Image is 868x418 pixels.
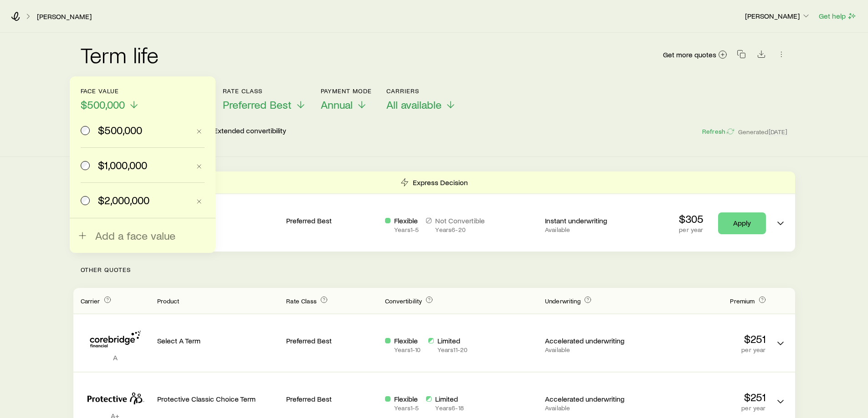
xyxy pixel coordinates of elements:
button: CarriersAll available [386,87,456,111]
div: Term quotes [73,171,795,252]
button: Rate ClassPreferred Best [223,87,306,111]
p: Value Plus Term [157,216,279,225]
a: [PERSON_NAME] [36,12,92,21]
p: Years 6 - 18 [435,404,463,412]
span: Product [157,297,180,305]
p: Years 11 - 20 [437,346,468,353]
span: Underwriting [545,297,580,305]
p: Rate Class [223,87,306,95]
p: Protective Classic Choice Term [157,394,279,403]
p: Years 6 - 20 [435,226,485,233]
h2: Term life [81,44,159,65]
span: Rate Class [286,297,317,305]
p: Other Quotes [73,252,795,288]
span: Get more quotes [663,51,716,58]
button: [PERSON_NAME] [745,11,811,22]
span: Generated [738,128,787,136]
p: per year [644,346,766,353]
p: Preferred Best [286,336,378,345]
span: Annual [321,98,353,111]
p: Instant underwriting [545,216,637,225]
p: Express Decision [413,178,468,187]
p: Years 1 - 10 [394,346,421,353]
p: Preferred Best [286,216,378,225]
p: Flexible [394,336,421,345]
p: per year [644,404,766,412]
p: Accelerated underwriting [545,394,637,403]
button: Payment ModeAnnual [321,87,372,111]
p: $305 [679,212,704,225]
p: Flexible [394,394,419,403]
span: Carrier [81,297,100,305]
span: Convertibility [385,297,422,305]
p: Face value [81,87,139,95]
p: Years 1 - 5 [394,404,419,412]
p: Available [545,346,637,353]
p: Years 1 - 5 [394,226,419,233]
span: Preferred Best [223,98,292,111]
a: Download CSV [755,51,768,60]
span: All available [386,98,442,111]
p: Available [545,404,637,412]
button: Get help [818,11,857,21]
p: Carriers [386,87,456,95]
a: Apply [718,212,766,234]
p: [PERSON_NAME] [745,11,811,20]
p: Available [545,226,637,233]
p: Preferred Best [286,394,378,403]
span: $500,000 [81,98,125,111]
p: A [81,353,150,362]
p: Payment Mode [321,87,372,95]
p: Flexible [394,216,419,225]
p: Limited [435,394,463,403]
p: per year [679,226,704,233]
p: Not Convertible [435,216,485,225]
p: $251 [644,332,766,345]
a: Get more quotes [663,50,728,60]
span: Premium [730,297,755,305]
p: Extended convertibility [214,126,286,137]
p: $251 [644,391,766,403]
button: Refresh [702,127,734,136]
p: Limited [437,336,468,345]
button: Face value$500,000 [81,87,139,111]
p: Accelerated underwriting [545,336,637,345]
p: Select A Term [157,336,279,345]
span: [DATE] [769,128,788,136]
